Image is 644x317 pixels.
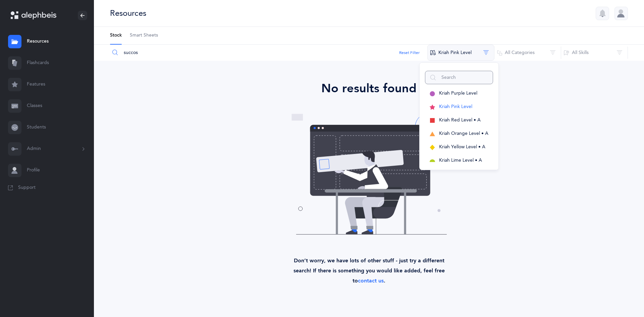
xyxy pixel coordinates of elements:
div: Resources [110,8,146,19]
button: Kriah Lime Level • A [425,154,493,167]
button: Kriah Purple Level [425,87,493,100]
button: Kriah Green Level • A [425,167,493,181]
span: Kriah Lime Level • A [439,158,482,163]
span: Support [18,184,36,191]
span: Kriah Red Level • A [439,117,481,123]
img: no-resources-found.svg [289,111,449,237]
button: All Categories [494,45,561,61]
button: Kriah Pink Level [427,45,494,61]
span: Smart Sheets [130,32,158,39]
div: No results found [113,80,625,98]
button: Kriah Orange Level • A [425,127,493,141]
span: Kriah Orange Level • A [439,131,488,136]
input: Search [425,71,493,84]
button: Reset Filter [399,50,420,56]
button: Kriah Pink Level [425,100,493,114]
a: contact us [358,278,384,284]
button: Kriah Yellow Level • A [425,141,493,154]
span: Kriah Purple Level [439,91,477,96]
button: Kriah Red Level • A [425,114,493,127]
div: Don’t worry, we have lots of other stuff - just try a different search! If there is something you... [284,237,454,286]
span: Kriah Pink Level [439,104,472,109]
span: Kriah Yellow Level • A [439,144,485,150]
button: All Skills [561,45,628,61]
input: Search Resources [110,45,428,61]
